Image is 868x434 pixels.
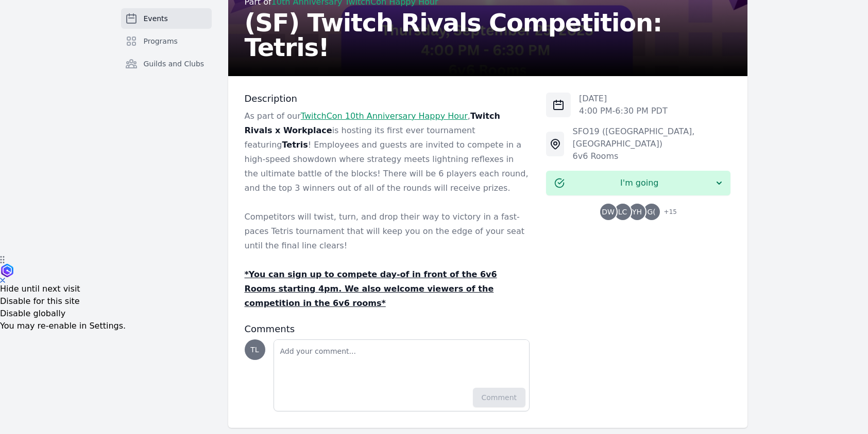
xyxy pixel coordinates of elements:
p: As part of our , is hosting its first ever tournament featuring ! Employees and guests are invite... [245,109,530,195]
a: Programs [121,31,212,51]
a: Events [121,8,212,29]
span: I'm going [565,177,714,189]
span: TL [250,346,259,353]
p: Competitors will twist, turn, and drop their way to victory in a fast-paces Tetris tournament tha... [245,210,530,253]
h2: (SF) Twitch Rivals Competition: Tetris! [245,10,731,60]
span: Guilds and Clubs [144,59,205,69]
span: Programs [144,36,178,46]
span: Events [144,13,168,24]
h3: Description [245,93,530,105]
u: *You can sign up to compete day-of in front of the 6v6 Rooms starting 4pm. We also welcome viewer... [245,269,497,308]
p: 4:00 PM - 6:30 PM PDT [579,105,668,117]
a: TwitchCon 10th Anniversary Happy Hour [301,111,468,121]
nav: Sidebar [121,8,212,91]
strong: Tetris [282,140,308,150]
p: [DATE] [579,93,668,105]
span: + 15 [658,206,677,220]
div: SFO19 ([GEOGRAPHIC_DATA], [GEOGRAPHIC_DATA]) [572,125,730,150]
span: G( [647,208,655,215]
button: Comment [473,388,526,407]
h3: Comments [245,323,530,335]
a: Guilds and Clubs [121,53,212,74]
div: 6v6 Rooms [572,150,730,162]
span: DW [602,208,615,215]
button: I'm going [546,171,730,195]
span: YH [632,208,642,215]
span: LC [618,208,627,215]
